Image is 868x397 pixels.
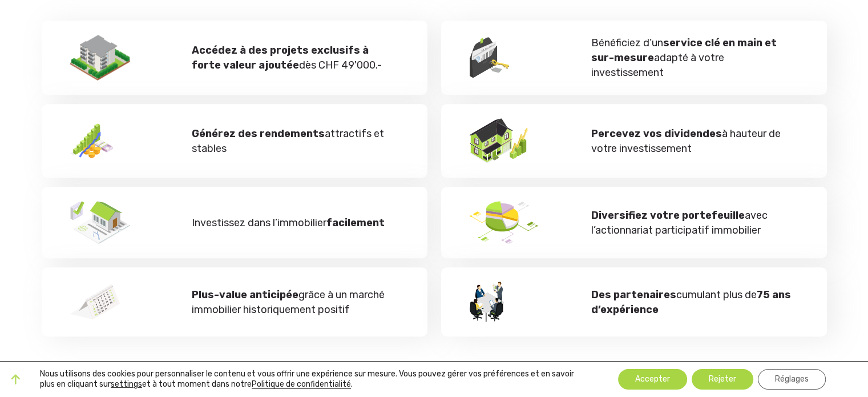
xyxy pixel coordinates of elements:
[252,379,351,389] a: Politique de confidentialité
[470,201,538,244] img: Diversifiez
[591,287,798,317] p: cumulant plus de
[591,209,745,222] strong: Diversifiez votre portefeuille
[192,215,399,230] p: Investissez dans l’immobilier
[70,123,113,158] img: Générez des rendements
[70,284,120,319] img: Plus-value anticipée
[70,35,130,81] img: avantage2
[192,288,298,301] strong: Plus-value anticipée
[758,369,826,390] button: Réglages
[811,342,868,397] iframe: Chat Widget
[470,37,510,78] img: Bénéficiez d’un
[591,208,798,238] p: avec l’actionnariat participatif immobilier
[591,288,676,301] strong: Des partenaires
[470,118,533,163] img: Percevez
[591,37,777,64] strong: service clé en main et sur-mesure
[192,127,325,140] strong: Générez des rendements
[111,379,142,390] button: settings
[326,216,385,229] strong: facilement
[192,43,399,73] p: dès CHF 49'000.-
[591,288,791,316] strong: 75 ans d’expérience
[591,35,798,80] p: Bénéficiez d’un adapté à votre investissement
[470,282,504,322] img: Des partenaires
[591,126,798,156] p: à hauteur de votre investissement
[70,201,131,244] img: Investissez
[692,369,753,390] button: Rejeter
[192,44,369,71] strong: Accédez à des projets exclusifs à forte valeur ajoutée
[192,126,399,156] p: attractifs et stables
[591,127,722,140] strong: Percevez vos dividendes
[40,369,590,390] p: Nous utilisons des cookies pour personnaliser le contenu et vous offrir une expérience sur mesure...
[192,287,399,317] p: grâce à un marché immobilier historiquement positif
[618,369,687,390] button: Accepter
